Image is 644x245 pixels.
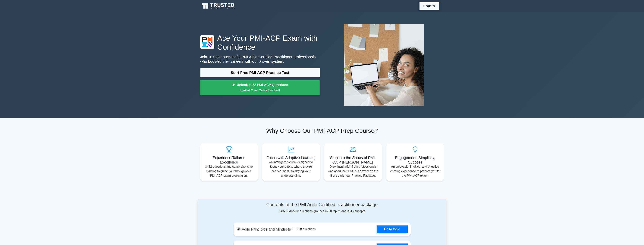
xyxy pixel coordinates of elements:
[205,88,315,92] small: Limited Time: 7-day free trial!
[377,225,407,233] a: Go to topic
[200,55,320,64] p: Join 10,000+ successful PMI Agile Certified Practitioner professionals who boosted their careers ...
[234,202,411,213] div: 3432 PMI-ACP questions grouped in 30 topics and 361 concepts
[327,155,379,164] h5: Step into the Shoes of PMI-ACP [PERSON_NAME]
[203,155,255,164] h5: Experience Tailored Excellence
[234,202,411,207] h4: Contents of the PMI Agile Certified Practitioner package
[265,160,317,178] p: An intelligent system designed to focus your efforts where they're needed most, solidifying your ...
[327,164,379,178] p: Draw inspiration from professionals who aced their PMI-ACP exam on the first try with our Practic...
[421,4,438,8] a: Register
[389,155,441,164] h5: Engagement, Simplicity, Success
[200,68,320,77] a: Start Free PMI-ACP Practice Test
[200,34,320,52] h1: Ace Your PMI-ACP Exam with Confidence
[200,80,320,95] a: Unlock 3432 PMI-ACP QuestionsLimited Time: 7-day free trial!
[203,164,255,178] p: 3432 questions and comprehensive training to guide you through your PMI-ACP exam preparation.
[200,127,444,134] h2: Why Choose Our PMI-ACP Prep Course?
[389,164,441,178] p: An enjoyable, intuitive, and effective learning experience to prepare you for the PMI-ACP exam.
[265,155,317,160] h5: Focus with Adaptive Learning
